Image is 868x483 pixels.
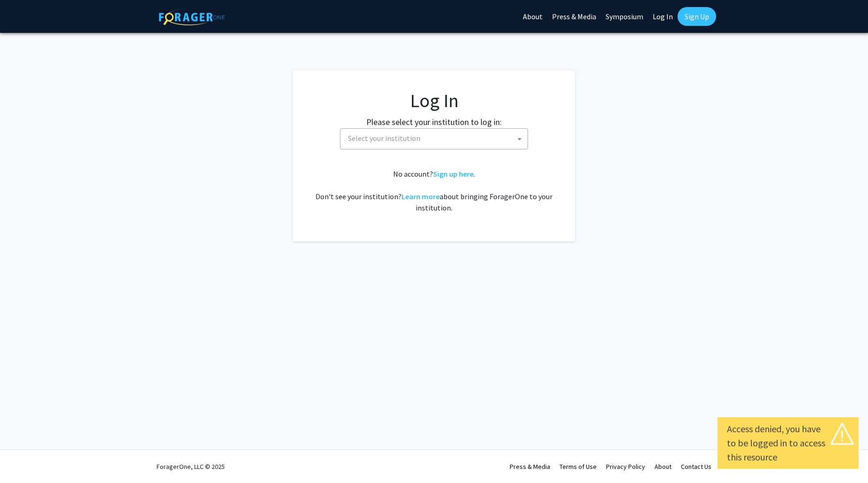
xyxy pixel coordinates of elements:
a: Privacy Policy [606,462,645,471]
h1: Log In [312,89,556,112]
a: Sign up here [433,169,473,179]
a: Terms of Use [560,462,597,471]
span: Select your institution [340,128,528,149]
div: Access denied, you have to be logged in to access this resource [727,422,849,464]
img: ForagerOne Logo [159,9,225,25]
a: Learn more about bringing ForagerOne to your institution [402,192,440,201]
a: Contact Us [681,462,711,471]
span: Select your institution [348,133,420,143]
a: Press & Media [510,462,550,471]
div: ForagerOne, LLC © 2025 [157,450,225,483]
a: Sign Up [678,7,716,26]
span: Select your institution [344,129,528,148]
div: No account? . Don't see your institution? about bringing ForagerOne to your institution. [312,168,556,213]
a: About [655,462,671,471]
label: Please select your institution to log in: [366,116,502,128]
